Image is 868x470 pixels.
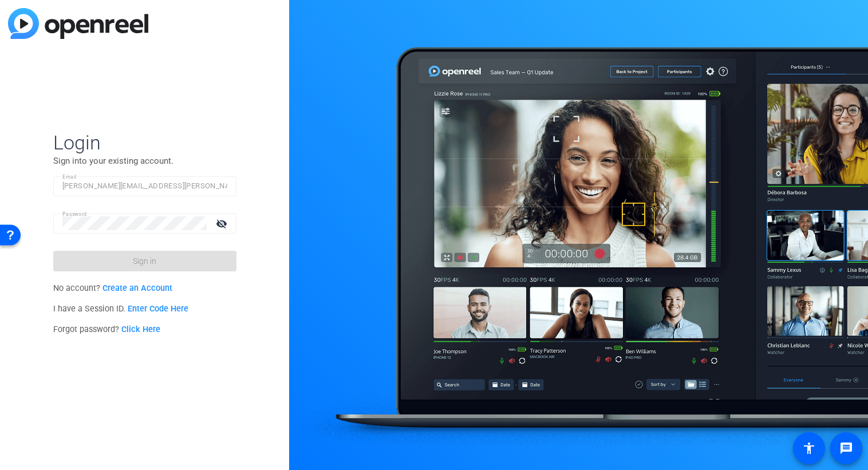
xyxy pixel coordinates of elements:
[128,304,188,314] a: Enter Code Here
[53,131,236,155] span: Login
[839,441,853,455] mat-icon: message
[62,211,87,217] mat-label: Password
[121,325,160,334] a: Click Here
[209,215,236,232] mat-icon: visibility_off
[62,179,227,193] input: Enter Email Address
[53,304,189,314] span: I have a Session ID.
[53,283,173,293] span: No account?
[802,441,816,455] mat-icon: accessibility
[102,283,172,293] a: Create an Account
[53,325,161,334] span: Forgot password?
[8,8,148,39] img: blue-gradient.svg
[62,173,77,180] mat-label: Email
[53,155,236,167] p: Sign into your existing account.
